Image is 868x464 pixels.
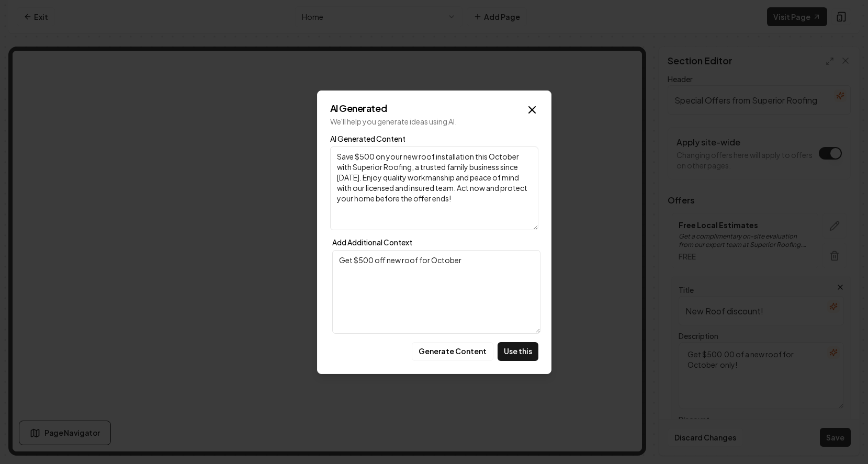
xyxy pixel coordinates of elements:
[498,342,538,361] button: Use this
[330,104,538,113] h2: AI Generated
[332,250,540,334] textarea: Get $500 off new roof for October
[330,116,538,127] p: We'll help you generate ideas using AI.
[330,135,538,142] label: AI Generated Content
[412,342,493,361] button: Generate Content
[332,239,540,246] label: Add Additional Context
[330,146,538,230] textarea: Save $500 on your new roof installation this October with Superior Roofing, a trusted family busi...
